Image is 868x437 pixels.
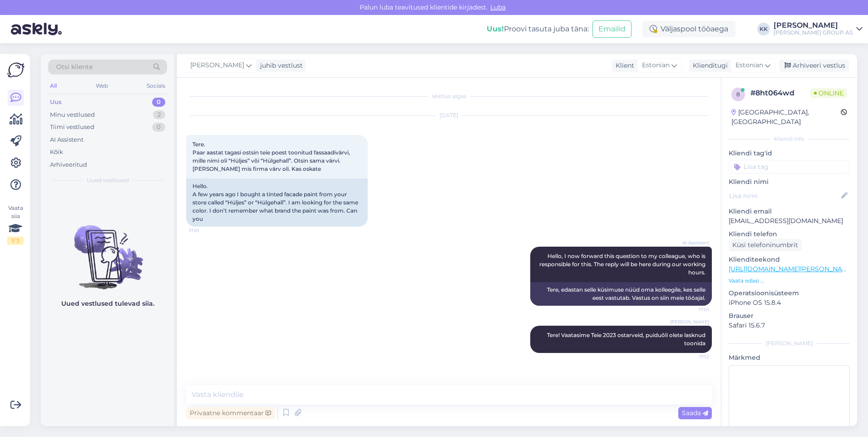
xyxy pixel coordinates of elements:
div: 2 [153,110,165,119]
div: Vaata siia [7,204,24,245]
div: [PERSON_NAME] [729,339,850,348]
span: Saada [682,409,708,417]
p: iPhone OS 15.8.4 [729,298,850,308]
div: Klient [612,61,634,70]
div: Väljaspool tööaega [642,21,735,37]
div: Tiimi vestlused [50,123,94,132]
div: Arhiveeritud [50,160,87,169]
div: Proovi tasuta juba täna: [487,24,589,35]
p: Brauser [729,311,850,321]
p: Kliendi nimi [729,177,850,187]
div: 0 [152,98,165,107]
div: Web [94,80,110,92]
p: Vaata edasi ... [729,277,850,285]
span: AI Assistent [675,239,709,246]
span: Tere! Vaatasime Teie 2023 ostarveid, puiduõli olete lasknud toonida [547,332,707,347]
div: Arhiveeri vestlus [779,60,849,72]
span: Luba [488,3,508,11]
div: 0 [152,123,165,132]
div: juhib vestlust [256,61,303,70]
p: Safari 15.6.7 [729,321,850,330]
div: Socials [145,80,167,92]
span: Hello, I now forward this question to my colleague, who is responsible for this. The reply will b... [539,253,707,276]
span: 17:12 [675,353,709,360]
p: Klienditeekond [729,255,850,264]
img: No chats [41,209,174,291]
span: Tere. Paar aastat tagasi ostsin teie poest toonitud fassaadivärvi, mille nimi oli “Hüljes” või “H... [192,141,351,172]
span: Uued vestlused [87,176,129,184]
div: # 8ht064wd [750,88,810,99]
span: [PERSON_NAME] [670,318,709,325]
p: [EMAIL_ADDRESS][DOMAIN_NAME] [729,216,850,226]
span: Estonian [735,60,763,70]
p: Uued vestlused tulevad siia. [61,299,154,308]
div: Vestlus algas [186,92,712,100]
button: Emailid [592,20,631,38]
div: Hello. A few years ago I bought a tinted facade paint from your store called “Hüljes” or “Hülgeha... [186,179,368,227]
p: Kliendi tag'id [729,149,850,158]
p: Kliendi telefon [729,229,850,239]
div: Kõik [50,148,63,157]
div: AI Assistent [50,135,84,144]
div: [GEOGRAPHIC_DATA], [GEOGRAPHIC_DATA] [731,108,841,127]
span: Online [810,88,847,98]
div: [DATE] [186,111,712,119]
b: Uus! [487,25,504,33]
img: Askly Logo [7,61,25,79]
p: Märkmed [729,353,850,363]
span: 17:01 [675,306,709,313]
div: Kliendi info [729,135,850,143]
div: Minu vestlused [50,110,95,119]
p: Kliendi email [729,207,850,216]
p: Operatsioonisüsteem [729,288,850,298]
div: Küsi telefoninumbrit [729,239,802,251]
div: [PERSON_NAME] [774,22,853,29]
div: Klienditugi [689,61,728,70]
span: Otsi kliente [56,62,93,72]
div: All [48,80,59,92]
div: 1 / 3 [7,237,24,245]
span: Estonian [642,60,670,70]
div: KK [757,23,770,35]
div: Tere, edastan selle küsimuse nüüd oma kolleegile, kes selle eest vastutab. Vastus on siin meie tö... [530,282,712,306]
div: Uus [50,98,62,107]
input: Lisa tag [729,160,850,174]
span: [PERSON_NAME] [190,60,244,70]
div: [PERSON_NAME] GROUP AS [774,29,853,36]
a: [PERSON_NAME][PERSON_NAME] GROUP AS [774,22,863,36]
input: Lisa nimi [729,191,839,201]
a: [URL][DOMAIN_NAME][PERSON_NAME] [729,265,854,273]
span: 17:01 [189,227,223,234]
div: Privaatne kommentaar [186,407,275,419]
span: 8 [736,91,740,98]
